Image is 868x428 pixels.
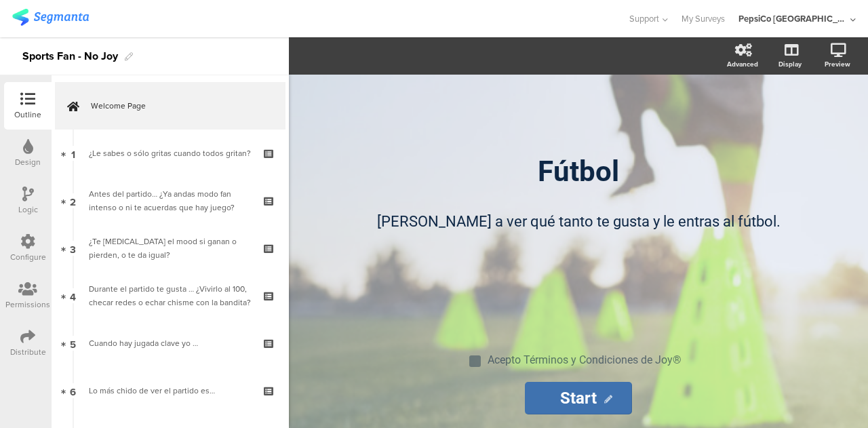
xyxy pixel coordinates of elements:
[55,177,285,225] a: 2 Antes del partido… ¿Ya andas modo fan intenso o ni te acuerdas que hay juego?
[525,382,632,414] input: Start
[55,367,285,414] a: 6 Lo más chido de ver el partido es…
[10,346,46,358] div: Distribute
[55,272,285,319] a: 4 Durante el partido te gusta … ¿Vivirlo al 100, checar redes o echar chisme con la bandita?
[70,241,76,256] span: 3
[70,336,76,351] span: 5
[14,109,41,121] div: Outline
[89,187,251,214] div: Antes del partido… ¿Ya andas modo fan intenso o ni te acuerdas que hay juego?
[12,9,89,26] img: segmanta logo
[89,235,251,262] div: ¿Te cambia el mood si ganan o pierden, o te da igual?
[778,59,802,69] div: Display
[55,319,285,367] a: 5 Cuando hay jugada clave yo …
[18,203,38,216] div: Logic
[5,298,50,311] div: Permissions
[55,225,285,272] a: 3 ¿Te [MEDICAL_DATA] el mood si ganan o pierden, o te da igual?
[488,353,682,366] p: Acepto Términos y Condiciones de Joy®
[22,45,118,67] div: Sports Fan - No Joy
[328,155,829,188] p: Fútbol
[71,146,75,161] span: 1
[15,156,41,168] div: Design
[629,12,659,25] span: Support
[10,251,46,263] div: Configure
[727,59,758,69] div: Advanced
[825,59,850,69] div: Preview
[70,193,76,208] span: 2
[89,282,251,309] div: Durante el partido te gusta … ¿Vivirlo al 100, checar redes o echar chisme con la bandita?
[55,130,285,177] a: 1 ¿Le sabes o sólo gritas cuando todos gritan?
[91,99,264,113] span: Welcome Page
[89,384,251,397] div: Lo más chido de ver el partido es…
[89,336,251,350] div: Cuando hay jugada clave yo …
[70,383,76,398] span: 6
[738,12,847,25] div: PepsiCo [GEOGRAPHIC_DATA]
[341,210,816,233] p: [PERSON_NAME] a ver qué tanto te gusta y le entras al fútbol.
[55,82,285,130] a: Welcome Page
[89,147,251,160] div: ¿Le sabes o sólo gritas cuando todos gritan?
[70,288,76,303] span: 4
